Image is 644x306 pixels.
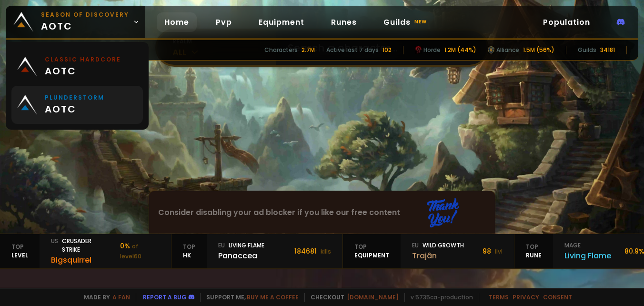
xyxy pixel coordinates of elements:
[412,250,464,262] div: Trajân
[415,46,441,54] div: Horde
[302,46,315,54] div: 2.7M
[513,293,539,301] a: Privacy
[183,243,195,251] span: Top
[321,247,331,255] small: kills
[412,241,464,250] div: Wild Growth
[171,234,343,268] a: TopHKeuLiving FlamePanaccea184681 kills
[382,46,392,54] div: 102
[376,12,436,32] a: Guildsnew
[535,12,598,32] a: Population
[200,293,299,302] span: Support me,
[218,241,264,250] div: Living Flame
[45,55,121,64] small: Classic Hardcore
[11,48,143,86] a: Classic Hardcoreaotc
[323,12,364,32] a: Runes
[45,64,121,78] span: aotc
[488,46,494,54] img: horde
[526,243,542,251] span: Top
[149,191,496,234] iframe: Advertisement
[600,46,615,54] div: 34181
[495,247,503,255] small: ilvl
[514,234,553,268] div: Rune
[41,10,129,33] span: aotc
[251,12,312,32] a: Equipment
[564,241,581,250] span: mage
[11,243,28,251] span: Top
[578,46,596,54] div: Guilds
[412,241,419,250] span: eu
[294,246,331,256] div: 184681
[347,293,399,301] a: [DOMAIN_NAME]
[564,250,611,262] div: Living Flame
[6,6,145,38] a: Season of Discoveryaotc
[247,293,299,301] a: Buy me a coffee
[51,237,109,254] div: Crusader Strike
[413,16,429,28] small: new
[208,12,240,32] a: Pvp
[304,293,399,302] span: Checkout
[143,293,187,301] a: Report a bug
[45,93,104,102] small: Plunderstorm
[51,237,58,254] span: us
[404,293,473,302] span: v. 5735ca - production
[51,254,109,266] div: Bigsquirrel
[415,46,422,54] img: horde
[264,46,298,54] div: Characters
[523,46,554,54] div: 1.5M (56%)
[354,243,389,251] span: Top
[171,234,207,268] div: HK
[343,234,401,268] div: equipment
[157,12,197,32] a: Home
[326,46,379,54] div: Active last 7 days
[488,46,519,54] div: Alliance
[45,102,104,116] span: aotc
[489,293,509,301] a: Terms
[444,46,476,54] div: 1.2M (44%)
[41,10,129,19] small: Season of Discovery
[218,241,225,250] span: eu
[112,293,130,301] a: a fan
[543,293,572,301] a: Consent
[343,234,514,268] a: TopequipmenteuWild GrowthTrajân98 ilvl
[78,293,130,302] span: Made by
[218,250,264,262] div: Panaccea
[120,241,160,261] div: 0 %
[483,246,503,256] div: 98
[11,86,143,124] a: Plunderstormaotc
